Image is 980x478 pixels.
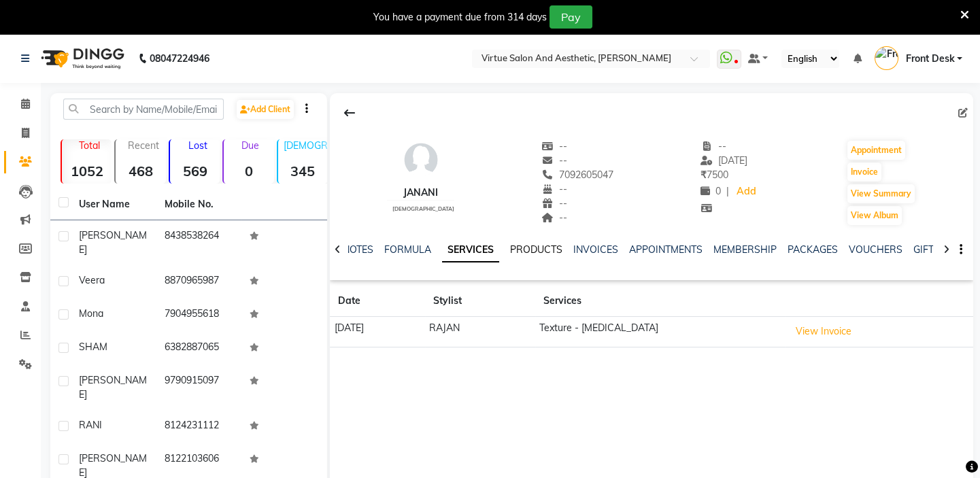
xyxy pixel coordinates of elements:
[847,163,881,182] button: Invoice
[116,163,165,180] strong: 468
[847,206,902,225] button: View Album
[849,243,902,256] a: VOUCHERS
[734,182,758,201] a: Add
[62,163,112,180] strong: 1052
[175,139,220,152] p: Lost
[67,139,112,152] p: Total
[156,410,242,443] td: 8124231112
[541,169,613,181] span: 7092605047
[700,154,747,167] span: [DATE]
[392,205,454,212] span: [DEMOGRAPHIC_DATA]
[875,46,898,70] img: Front Desk
[401,139,441,180] img: avatar
[343,243,373,256] a: NOTES
[278,163,328,180] strong: 345
[156,265,242,298] td: 8870965987
[700,140,726,152] span: --
[541,140,567,152] span: --
[790,321,858,342] button: View Invoice
[905,52,954,66] span: Front Desk
[71,189,156,220] th: User Name
[170,163,220,180] strong: 569
[330,317,425,347] td: [DATE]
[629,243,703,256] a: APPOINTMENTS
[847,141,905,160] button: Appointment
[573,243,618,256] a: INVOICES
[224,163,273,180] strong: 0
[284,139,328,152] p: [DEMOGRAPHIC_DATA]
[847,184,915,203] button: View Summary
[384,243,431,256] a: FORMULA
[156,332,242,365] td: 6382887065
[788,243,838,256] a: PACKAGES
[541,211,567,224] span: --
[35,39,128,78] img: logo
[79,307,103,320] span: Mona
[226,139,273,152] p: Due
[541,154,567,167] span: --
[442,238,499,262] a: SERVICES
[700,185,721,197] span: 0
[79,374,147,400] span: [PERSON_NAME]
[700,169,707,181] span: ₹
[541,183,567,195] span: --
[121,139,165,152] p: Recent
[79,341,107,353] span: SHAM
[79,229,147,256] span: [PERSON_NAME]
[156,365,242,410] td: 9790915097
[541,197,567,209] span: --
[535,317,785,347] td: Texture - [MEDICAL_DATA]
[79,274,105,286] span: Veera
[79,419,102,431] span: RANI
[425,286,535,317] th: Stylist
[535,286,785,317] th: Services
[156,298,242,332] td: 7904955618
[150,39,209,78] b: 08047224946
[913,243,966,256] a: GIFTCARDS
[373,10,547,24] div: You have a payment due from 314 days
[335,100,364,126] div: Back to Client
[510,243,562,256] a: PRODUCTS
[330,286,425,317] th: Date
[726,184,729,199] span: |
[425,317,535,347] td: RAJAN
[63,99,224,120] input: Search by Name/Mobile/Email/Code
[713,243,777,256] a: MEMBERSHIP
[156,220,242,265] td: 8438538264
[156,189,242,220] th: Mobile No.
[550,5,592,29] button: Pay
[237,100,294,119] a: Add Client
[387,186,454,200] div: JANANI
[700,169,728,181] span: 7500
